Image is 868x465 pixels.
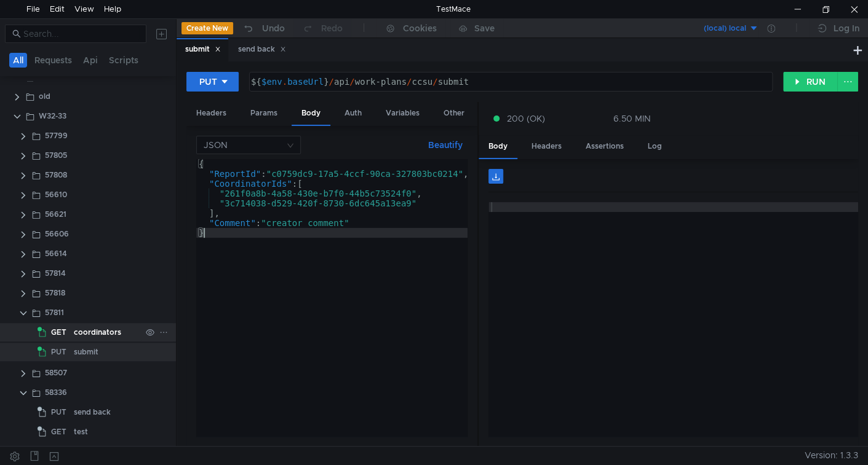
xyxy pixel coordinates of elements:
[238,43,286,56] div: send back
[834,21,859,36] div: Log In
[638,135,672,158] div: Log
[45,166,67,184] div: 57808
[45,127,68,145] div: 57799
[292,102,330,126] div: Body
[335,102,372,125] div: Auth
[181,22,233,34] button: Create New
[403,21,437,36] div: Cookies
[79,53,102,68] button: Api
[39,87,50,106] div: old
[186,72,239,92] button: PUT
[704,23,746,34] div: (local) local
[474,24,495,33] div: Save
[293,19,351,37] button: Redo
[45,284,65,302] div: 57818
[105,53,142,68] button: Scripts
[51,403,66,421] span: PUT
[507,112,545,125] span: 200 (OK)
[74,423,88,441] div: test
[186,102,236,125] div: Headers
[673,18,759,38] button: (local) local
[9,53,27,68] button: All
[613,113,651,124] div: 6.50 MIN
[51,423,66,441] span: GET
[45,264,66,283] div: 57814
[376,102,429,125] div: Variables
[522,135,571,158] div: Headers
[805,447,858,464] span: Version: 1.3.3
[51,323,66,342] span: GET
[45,205,66,224] div: 56621
[423,138,468,152] button: Beautify
[45,225,69,243] div: 56606
[45,186,67,204] div: 56610
[74,323,121,342] div: coordinators
[39,107,66,125] div: W32-33
[783,72,838,92] button: RUN
[74,403,111,421] div: send back
[45,383,67,402] div: 58336
[241,102,287,125] div: Params
[45,146,67,165] div: 57805
[199,75,217,88] div: PUT
[185,43,221,56] div: submit
[321,21,343,36] div: Redo
[479,135,517,159] div: Body
[31,53,76,68] button: Requests
[434,102,474,125] div: Other
[262,21,285,36] div: Undo
[74,343,98,361] div: submit
[45,364,67,382] div: 58507
[576,135,634,158] div: Assertions
[51,343,66,361] span: PUT
[45,244,67,263] div: 56614
[45,303,64,322] div: 57811
[233,19,293,37] button: Undo
[23,27,139,41] input: Search...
